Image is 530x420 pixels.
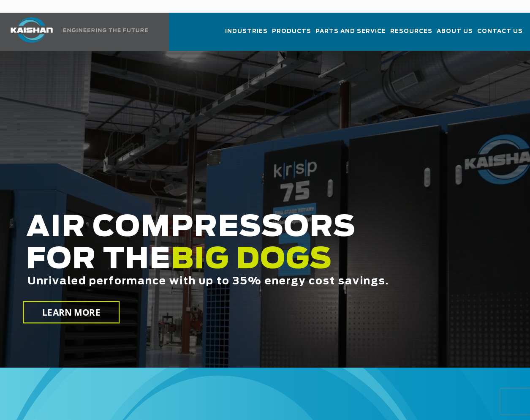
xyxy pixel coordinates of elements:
[272,20,311,49] a: Products
[477,27,523,36] span: Contact Us
[26,212,422,314] h2: AIR COMPRESSORS FOR THE
[225,27,268,36] span: Industries
[315,20,386,49] a: Parts and Service
[171,245,332,274] span: BIG DOGS
[477,20,523,49] a: Contact Us
[43,306,101,319] span: LEARN MORE
[315,27,386,36] span: Parts and Service
[225,20,268,49] a: Industries
[272,27,311,36] span: Products
[437,20,473,49] a: About Us
[23,301,120,324] a: LEARN MORE
[27,276,389,286] span: Unrivaled performance with up to 35% energy cost savings.
[390,27,432,36] span: Resources
[390,20,432,49] a: Resources
[437,27,473,36] span: About Us
[63,28,148,32] img: Engineering the future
